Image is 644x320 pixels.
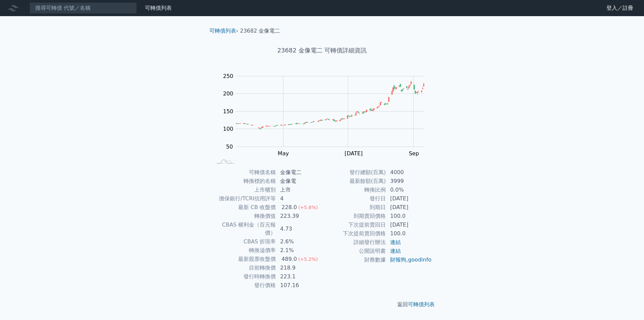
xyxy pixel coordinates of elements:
[386,212,432,221] td: 100.0
[344,150,363,157] tspan: [DATE]
[408,301,435,308] a: 可轉債列表
[408,256,431,263] a: goodinfo
[390,248,401,254] a: 連結
[212,221,276,237] td: CBAS 權利金（百元報價）
[276,272,322,281] td: 223.1
[386,168,432,177] td: 4000
[276,264,322,272] td: 218.9
[145,5,172,11] a: 可轉債列表
[204,301,440,309] p: 返回
[212,264,276,272] td: 目前轉換價
[322,229,386,238] td: 下次提前賣回價格
[220,73,434,170] g: Chart
[212,212,276,221] td: 轉換價值
[209,28,236,34] a: 可轉債列表
[276,186,322,194] td: 上市
[386,221,432,229] td: [DATE]
[386,186,432,194] td: 0.0%
[212,168,276,177] td: 可轉債名稱
[30,2,137,14] input: 搜尋可轉債 代號／名稱
[212,281,276,290] td: 發行價格
[223,90,233,97] tspan: 200
[226,144,233,150] tspan: 50
[209,27,238,35] li: ›
[386,255,432,264] td: ,
[322,186,386,194] td: 轉換比例
[212,272,276,281] td: 發行時轉換價
[322,212,386,221] td: 到期賣回價格
[409,150,419,157] tspan: Sep
[276,221,322,237] td: 4.73
[386,203,432,212] td: [DATE]
[276,212,322,221] td: 223.39
[212,246,276,255] td: 轉換溢價率
[240,27,280,35] li: 23682 金像電二
[390,239,401,245] a: 連結
[322,168,386,177] td: 發行總額(百萬)
[322,247,386,255] td: 公開說明書
[322,194,386,203] td: 發行日
[278,150,289,157] tspan: May
[204,46,440,55] h1: 23682 金像電二 可轉債詳細資訊
[276,194,322,203] td: 4
[322,255,386,264] td: 財務數據
[322,203,386,212] td: 到期日
[280,203,298,211] div: 228.0
[298,256,318,262] span: (+5.2%)
[280,255,298,263] div: 489.0
[386,194,432,203] td: [DATE]
[223,108,233,115] tspan: 150
[212,186,276,194] td: 上市櫃別
[276,246,322,255] td: 2.1%
[322,177,386,186] td: 最新餘額(百萬)
[212,203,276,212] td: 最新 CB 收盤價
[601,3,639,13] a: 登入／註冊
[322,238,386,247] td: 詳細發行辦法
[276,177,322,186] td: 金像電
[276,237,322,246] td: 2.6%
[223,126,233,132] tspan: 100
[276,168,322,177] td: 金像電二
[386,229,432,238] td: 100.0
[212,177,276,186] td: 轉換標的名稱
[322,221,386,229] td: 下次提前賣回日
[386,177,432,186] td: 3999
[212,255,276,264] td: 最新股票收盤價
[212,237,276,246] td: CBAS 折現率
[276,281,322,290] td: 107.16
[390,256,406,263] a: 財報狗
[223,73,233,79] tspan: 250
[298,205,318,210] span: (+5.6%)
[212,194,276,203] td: 擔保銀行/TCRI信用評等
